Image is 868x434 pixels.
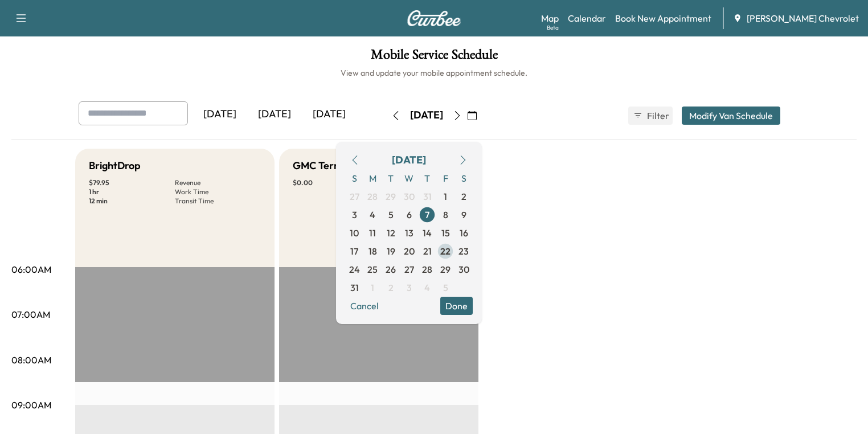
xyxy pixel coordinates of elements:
[747,11,859,25] span: [PERSON_NAME] Chevrolet
[89,178,175,187] p: $ 79.95
[350,190,359,203] span: 27
[615,11,711,25] a: Book New Appointment
[388,208,394,222] span: 5
[400,169,418,187] span: W
[11,398,51,412] p: 09:00AM
[345,169,363,187] span: S
[404,190,415,203] span: 30
[628,107,673,125] button: Filter
[423,244,432,258] span: 21
[461,208,466,222] span: 9
[418,169,436,187] span: T
[11,48,857,67] h1: Mobile Service Schedule
[345,297,384,315] button: Cancel
[547,23,559,32] div: Beta
[443,208,448,222] span: 8
[247,101,302,128] div: [DATE]
[423,226,432,240] span: 14
[367,190,378,203] span: 28
[352,208,357,222] span: 3
[388,281,394,294] span: 2
[455,169,473,187] span: S
[369,244,377,258] span: 18
[11,67,857,79] h6: View and update your mobile appointment schedule.
[443,281,448,294] span: 5
[302,101,357,128] div: [DATE]
[293,178,379,187] p: $ 0.00
[382,169,400,187] span: T
[293,158,352,174] h5: GMC Terrain
[175,196,261,206] p: Transit Time
[89,158,141,174] h5: BrightDrop
[405,226,413,240] span: 13
[647,109,668,122] span: Filter
[350,226,359,240] span: 10
[89,196,175,206] p: 12 min
[407,208,412,222] span: 6
[350,244,358,258] span: 17
[424,281,430,294] span: 4
[461,190,466,203] span: 2
[11,308,50,321] p: 07:00AM
[370,208,375,222] span: 4
[460,226,468,240] span: 16
[407,281,412,294] span: 3
[404,263,414,276] span: 27
[440,297,473,315] button: Done
[410,108,443,122] div: [DATE]
[444,190,447,203] span: 1
[369,226,376,240] span: 11
[440,263,451,276] span: 29
[440,244,451,258] span: 22
[175,187,261,196] p: Work Time
[541,11,559,25] a: MapBeta
[349,263,360,276] span: 24
[387,244,395,258] span: 19
[367,263,378,276] span: 25
[363,169,382,187] span: M
[175,178,261,187] p: Revenue
[11,263,51,276] p: 06:00AM
[441,226,450,240] span: 15
[682,107,780,125] button: Modify Van Schedule
[392,152,426,168] div: [DATE]
[458,263,469,276] span: 30
[386,190,396,203] span: 29
[350,281,359,294] span: 31
[11,353,51,367] p: 08:00AM
[404,244,415,258] span: 20
[436,169,455,187] span: F
[422,263,432,276] span: 28
[387,226,395,240] span: 12
[423,190,432,203] span: 31
[407,10,461,26] img: Curbee Logo
[458,244,469,258] span: 23
[386,263,396,276] span: 26
[89,187,175,196] p: 1 hr
[371,281,374,294] span: 1
[193,101,247,128] div: [DATE]
[568,11,606,25] a: Calendar
[425,208,429,222] span: 7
